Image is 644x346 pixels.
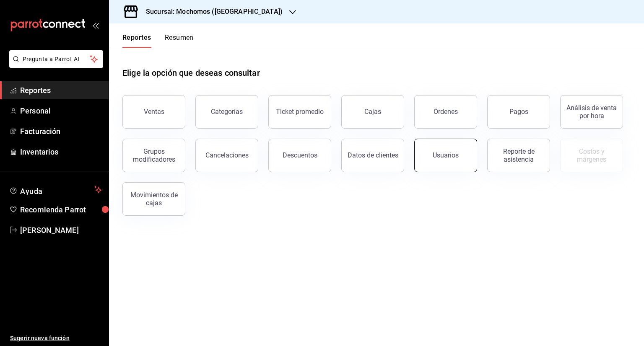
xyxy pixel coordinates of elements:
[122,182,185,216] button: Movimientos de cajas
[283,151,317,159] div: Descuentos
[211,108,243,116] div: Categorías
[414,139,477,172] button: Usuarios
[268,95,331,129] button: Ticket promedio
[195,139,258,172] button: Cancelaciones
[414,95,477,129] button: Órdenes
[348,151,398,159] div: Datos de clientes
[128,147,180,163] div: Grupos modificadores
[487,95,550,129] button: Pagos
[6,61,103,70] a: Pregunta a Parrot AI
[20,85,102,96] span: Reportes
[23,55,90,64] span: Pregunta a Parrot AI
[139,7,283,17] h3: Sucursal: Mochomos ([GEOGRAPHIC_DATA])
[144,108,164,116] div: Ventas
[20,126,102,137] span: Facturación
[493,147,545,163] div: Reporte de asistencia
[268,139,331,172] button: Descuentos
[20,185,91,195] span: Ayuda
[92,22,99,28] button: open_drawer_menu
[560,95,623,129] button: Análisis de venta por hora
[165,34,194,48] button: Resumen
[566,104,618,120] div: Análisis de venta por hora
[434,108,458,116] div: Órdenes
[20,225,102,236] span: [PERSON_NAME]
[566,147,618,163] div: Costos y márgenes
[509,108,528,116] div: Pagos
[276,108,324,116] div: Ticket promedio
[122,34,151,48] button: Reportes
[487,139,550,172] button: Reporte de asistencia
[341,95,404,129] a: Cajas
[122,95,185,129] button: Ventas
[560,139,623,172] button: Contrata inventarios para ver este reporte
[341,139,404,172] button: Datos de clientes
[20,146,102,158] span: Inventarios
[9,50,103,68] button: Pregunta a Parrot AI
[20,105,102,116] span: Personal
[364,107,382,117] div: Cajas
[122,139,185,172] button: Grupos modificadores
[128,191,180,207] div: Movimientos de cajas
[10,334,102,343] span: Sugerir nueva función
[205,151,249,159] div: Cancelaciones
[20,204,102,215] span: Recomienda Parrot
[122,67,260,79] h1: Elige la opción que deseas consultar
[195,95,258,129] button: Categorías
[433,151,459,159] div: Usuarios
[122,34,194,48] div: navigation tabs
